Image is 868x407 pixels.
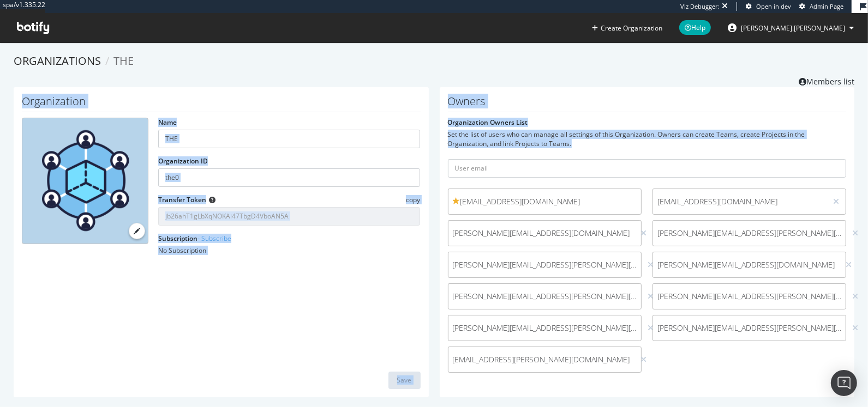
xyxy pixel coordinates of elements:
span: [PERSON_NAME][EMAIL_ADDRESS][PERSON_NAME][DOMAIN_NAME] [453,323,637,333]
label: Organization ID [158,156,208,166]
span: [EMAIL_ADDRESS][DOMAIN_NAME] [453,196,637,207]
span: [PERSON_NAME][EMAIL_ADDRESS][DOMAIN_NAME] [453,228,630,239]
button: [PERSON_NAME].[PERSON_NAME] [719,19,863,37]
h1: Owners [448,95,847,112]
span: Open in dev [756,2,791,10]
span: THE [113,53,134,68]
a: Admin Page [799,2,843,11]
input: name [158,130,420,148]
button: Save [388,372,421,389]
span: [PERSON_NAME][EMAIL_ADDRESS][DOMAIN_NAME] [657,259,835,270]
h1: Organization [22,95,421,112]
label: Organization Owners List [448,118,528,127]
a: Organizations [14,53,101,68]
button: Create Organization [591,23,663,33]
span: copy [406,195,420,204]
a: Open in dev [746,2,791,11]
a: Members list [799,74,854,87]
span: [PERSON_NAME][EMAIL_ADDRESS][PERSON_NAME][DOMAIN_NAME] [657,323,841,333]
label: Name [158,118,177,127]
span: [EMAIL_ADDRESS][PERSON_NAME][DOMAIN_NAME] [453,354,630,365]
a: - Subscribe [197,234,231,243]
input: User email [448,159,847,178]
div: Viz Debugger: [680,2,720,11]
span: [PERSON_NAME][EMAIL_ADDRESS][PERSON_NAME][DOMAIN_NAME] [657,228,841,239]
span: Help [679,20,711,35]
div: Save [397,375,412,385]
span: [PERSON_NAME][EMAIL_ADDRESS][PERSON_NAME][DOMAIN_NAME] [453,291,637,302]
div: Set the list of users who can manage all settings of this Organization. Owners can create Teams, ... [448,130,847,148]
span: [PERSON_NAME][EMAIL_ADDRESS][PERSON_NAME][DOMAIN_NAME] [657,291,841,302]
span: [PERSON_NAME][EMAIL_ADDRESS][PERSON_NAME][DOMAIN_NAME] [453,259,637,270]
input: Organization ID [158,168,420,187]
span: [EMAIL_ADDRESS][DOMAIN_NAME] [657,196,822,207]
label: Transfer Token [158,195,206,204]
div: Open Intercom Messenger [831,370,857,396]
ol: breadcrumbs [14,53,854,69]
label: Subscription [158,234,231,243]
span: alex.johnson [741,23,845,33]
span: Admin Page [810,2,843,10]
div: No Subscription [158,246,420,255]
